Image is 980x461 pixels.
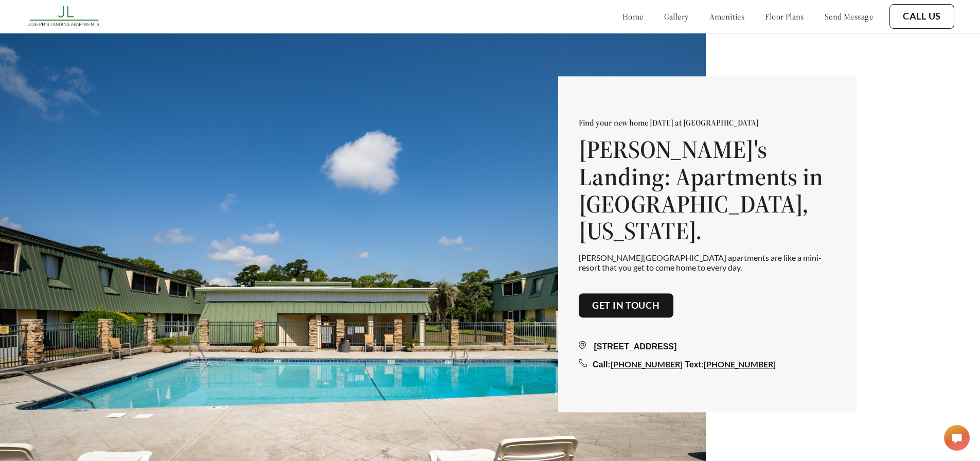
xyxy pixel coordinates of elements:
[685,360,704,369] span: Text:
[611,359,683,369] a: [PHONE_NUMBER]
[579,293,673,318] button: Get in touch
[579,253,836,272] p: [PERSON_NAME][GEOGRAPHIC_DATA] apartments are like a mini-resort that you get to come home to eve...
[825,11,873,22] a: send message
[592,300,660,311] a: Get in touch
[765,11,804,22] a: floor plans
[903,11,941,22] a: Call Us
[593,360,611,369] span: Call:
[26,3,103,30] img: josephs_landing_logo.png
[889,4,954,29] button: Call Us
[579,341,836,353] div: [STREET_ADDRESS]
[664,11,689,22] a: gallery
[622,11,644,22] a: home
[709,11,745,22] a: amenities
[579,117,836,128] p: Find your new home [DATE] at [GEOGRAPHIC_DATA]
[704,359,776,369] a: [PHONE_NUMBER]
[579,136,836,244] h1: [PERSON_NAME]'s Landing: Apartments in [GEOGRAPHIC_DATA], [US_STATE].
